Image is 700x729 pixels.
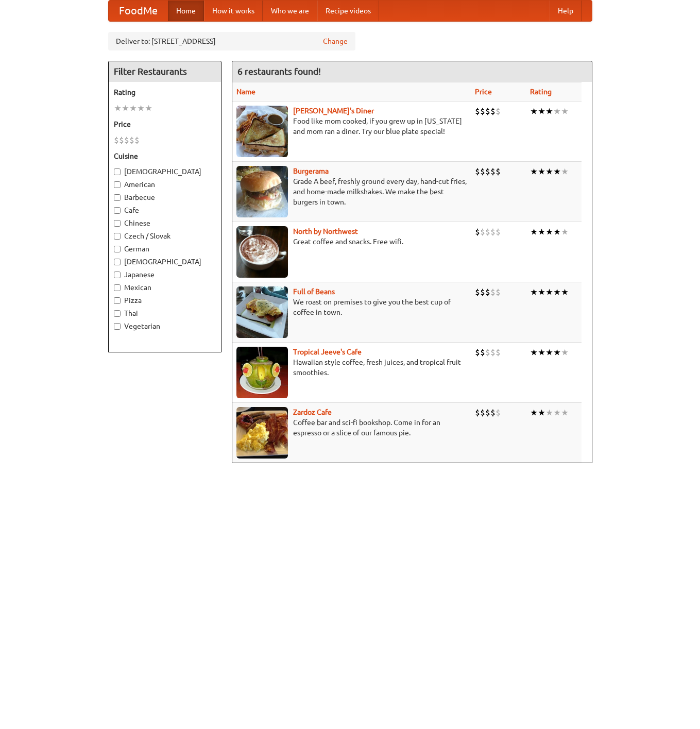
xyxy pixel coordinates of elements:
[530,407,538,418] li: ★
[236,236,467,247] p: Great coffee and snacks. Free wifi.
[236,286,288,338] img: beans.jpg
[475,286,480,298] li: $
[490,286,496,298] li: $
[490,407,496,418] li: $
[109,61,221,82] h4: Filter Restaurants
[490,106,496,117] li: $
[485,286,490,298] li: $
[236,347,288,398] img: jeeves.jpg
[480,106,485,117] li: $
[561,347,569,358] li: ★
[114,119,216,129] h5: Price
[550,1,582,21] a: Help
[538,166,545,177] li: ★
[538,226,545,238] li: ★
[114,284,121,291] input: Mexican
[490,226,496,238] li: $
[114,282,216,293] label: Mexican
[480,407,485,418] li: $
[475,407,480,418] li: $
[114,259,121,265] input: [DEMOGRAPHIC_DATA]
[480,286,485,298] li: $
[114,297,121,304] input: Pizza
[137,103,145,114] li: ★
[236,106,288,157] img: sallys.jpg
[293,348,362,356] a: Tropical Jeeve's Cafe
[114,207,121,214] input: Cafe
[561,226,569,238] li: ★
[530,347,538,358] li: ★
[553,226,561,238] li: ★
[530,286,538,298] li: ★
[114,192,216,202] label: Barbecue
[475,106,480,117] li: $
[129,134,134,146] li: $
[236,407,288,459] img: zardoz.jpg
[236,166,288,217] img: burgerama.jpg
[114,244,216,254] label: German
[114,231,216,241] label: Czech / Slovak
[475,347,480,358] li: $
[236,226,288,278] img: north.jpg
[538,347,545,358] li: ★
[475,88,492,96] a: Price
[553,286,561,298] li: ★
[236,176,467,207] p: Grade A beef, freshly ground every day, hand-cut fries, and home-made milkshakes. We make the bes...
[545,166,553,177] li: ★
[545,226,553,238] li: ★
[553,106,561,117] li: ★
[545,286,553,298] li: ★
[114,233,121,240] input: Czech / Slovak
[114,257,216,267] label: [DEMOGRAPHIC_DATA]
[109,1,168,21] a: FoodMe
[114,87,216,97] h5: Rating
[204,1,263,21] a: How it works
[553,166,561,177] li: ★
[485,226,490,238] li: $
[496,407,501,418] li: $
[538,407,545,418] li: ★
[114,310,121,317] input: Thai
[561,166,569,177] li: ★
[496,106,501,117] li: $
[485,166,490,177] li: $
[237,66,321,76] ng-pluralize: 6 restaurants found!
[114,181,121,188] input: American
[263,1,317,21] a: Who we are
[114,179,216,190] label: American
[114,134,119,146] li: $
[114,323,121,330] input: Vegetarian
[293,107,374,115] b: [PERSON_NAME]'s Diner
[545,407,553,418] li: ★
[490,166,496,177] li: $
[496,166,501,177] li: $
[114,246,121,252] input: German
[480,226,485,238] li: $
[530,226,538,238] li: ★
[114,103,122,114] li: ★
[545,347,553,358] li: ★
[475,226,480,238] li: $
[496,286,501,298] li: $
[293,287,335,296] b: Full of Beans
[530,88,552,96] a: Rating
[485,106,490,117] li: $
[496,347,501,358] li: $
[114,205,216,215] label: Cafe
[293,408,332,416] a: Zardoz Cafe
[108,32,355,50] div: Deliver to: [STREET_ADDRESS]
[236,116,467,137] p: Food like mom cooked, if you grew up in [US_STATE] and mom ran a diner. Try our blue plate special!
[317,1,379,21] a: Recipe videos
[236,297,467,317] p: We roast on premises to give you the best cup of coffee in town.
[168,1,204,21] a: Home
[119,134,124,146] li: $
[236,357,467,378] p: Hawaiian style coffee, fresh juices, and tropical fruit smoothies.
[114,295,216,306] label: Pizza
[114,166,216,177] label: [DEMOGRAPHIC_DATA]
[538,286,545,298] li: ★
[480,347,485,358] li: $
[114,168,121,175] input: [DEMOGRAPHIC_DATA]
[129,103,137,114] li: ★
[236,88,255,96] a: Name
